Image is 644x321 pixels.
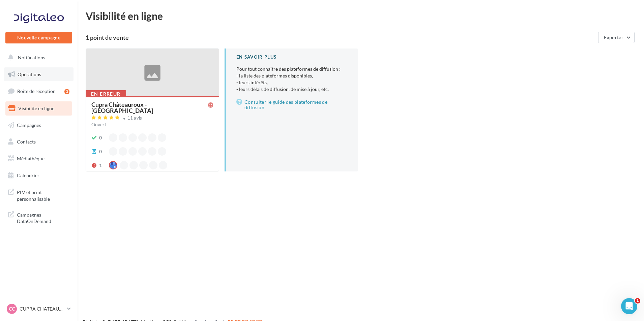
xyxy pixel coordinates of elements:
[236,54,347,60] div: En savoir plus
[9,306,15,312] span: CC
[621,298,637,314] iframe: Intercom live chat
[91,122,106,127] span: Ouvert
[5,32,72,43] button: Nouvelle campagne
[4,84,74,98] a: Boîte de réception3
[99,134,102,141] div: 0
[17,139,36,145] span: Contacts
[236,72,347,79] li: - la liste des plateformes disponibles,
[5,302,72,315] a: CC CUPRA CHATEAUROUX
[4,67,74,82] a: Opérations
[86,90,126,98] div: En erreur
[236,79,347,86] li: - leurs intérêts,
[17,210,69,225] span: Campagnes DataOnDemand
[17,88,56,94] span: Boîte de réception
[4,118,74,132] a: Campagnes
[18,71,41,77] span: Opérations
[127,116,142,120] div: 11 avis
[91,101,208,114] div: Cupra Châteauroux - [GEOGRAPHIC_DATA]
[4,168,74,183] a: Calendrier
[635,298,640,303] span: 1
[4,101,74,116] a: Visibilité en ligne
[17,122,41,128] span: Campagnes
[17,172,39,178] span: Calendrier
[17,188,69,202] span: PLV et print personnalisable
[17,156,45,161] span: Médiathèque
[236,86,347,93] li: - leurs délais de diffusion, de mise à jour, etc.
[4,135,74,149] a: Contacts
[64,89,69,94] div: 3
[86,34,595,40] div: 1 point de vente
[99,148,102,155] div: 0
[20,306,64,312] p: CUPRA CHATEAUROUX
[598,32,635,43] button: Exporter
[99,162,102,169] div: 1
[18,55,45,60] span: Notifications
[236,66,347,93] p: Pour tout connaître des plateformes de diffusion :
[18,105,54,111] span: Visibilité en ligne
[4,207,74,227] a: Campagnes DataOnDemand
[604,34,623,40] span: Exporter
[4,51,71,65] button: Notifications
[4,152,74,166] a: Médiathèque
[91,115,213,123] a: 11 avis
[86,11,636,21] div: Visibilité en ligne
[236,98,347,111] a: Consulter le guide des plateformes de diffusion
[4,185,74,205] a: PLV et print personnalisable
